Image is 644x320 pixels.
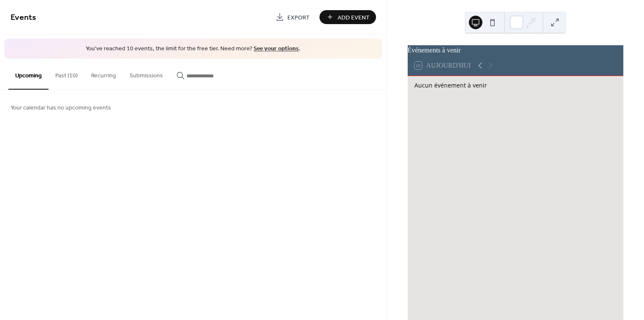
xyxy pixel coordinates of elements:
[8,59,49,90] button: Upcoming
[13,45,374,53] span: You've reached 10 events, the limit for the free tier. Need more? .
[49,59,84,89] button: Past (10)
[408,45,623,55] div: Événements à venir
[254,43,299,55] a: See your options
[269,10,316,24] a: Export
[123,59,170,89] button: Submissions
[414,81,617,89] div: Aucun événement à venir
[84,59,123,89] button: Recurring
[11,103,111,112] span: Your calendar has no upcoming events
[287,13,310,22] span: Export
[11,9,36,26] span: Events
